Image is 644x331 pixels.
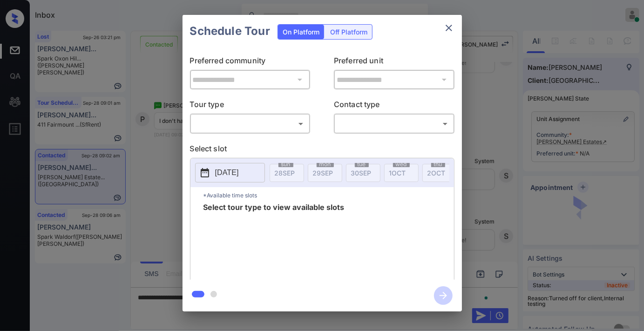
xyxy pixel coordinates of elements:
[325,25,372,39] div: Off Platform
[190,143,454,158] p: Select slot
[190,55,311,70] p: Preferred community
[215,167,239,178] p: [DATE]
[440,19,458,37] button: close
[203,203,345,278] span: Select tour type to view available slots
[195,163,265,182] button: [DATE]
[203,187,454,203] p: *Available time slots
[334,99,454,114] p: Contact type
[278,25,324,39] div: On Platform
[334,55,454,70] p: Preferred unit
[190,99,311,114] p: Tour type
[183,15,278,47] h2: Schedule Tour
